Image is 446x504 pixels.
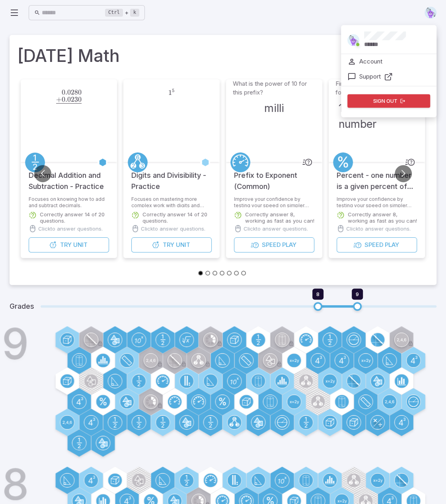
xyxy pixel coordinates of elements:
[333,152,353,172] a: Percentages
[29,237,109,252] button: TryUnit
[56,95,62,104] span: +
[348,211,417,224] p: Correctly answer 8, working as fast as you can!
[234,196,314,207] p: Improve your confidence by testing your speed on simpler questions.
[176,240,190,249] span: Unit
[245,211,314,224] p: Correctly answer 8, working as fast as you can!
[10,301,34,312] h5: Grades
[385,240,399,249] span: Play
[82,88,82,99] span: ​
[227,271,232,275] button: Go to slide 5
[40,211,109,224] p: Correctly answer 14 of 20 questions.
[262,240,280,249] span: Speed
[29,196,109,207] p: Focuses on knowing how to add and subtract decimals.
[18,43,428,68] h1: [DATE] Math
[346,225,411,233] p: Click to answer questions.
[337,237,417,252] button: SpeedPlay
[62,95,82,104] span: 0.0230
[359,57,382,66] p: Account
[233,79,316,97] p: What is the power of 10 for this prefix?
[60,240,72,249] span: Try
[25,152,45,172] a: Fractions/Decimals
[335,79,418,97] p: Find what the full number is for the given percent
[230,152,250,172] a: Speed/Distance/Time
[105,8,139,17] div: +
[316,291,319,297] span: 8
[130,9,139,17] kbd: k
[2,322,29,365] h1: 9
[105,9,123,17] kbd: Ctrl
[163,240,174,249] span: Try
[234,271,239,275] button: Go to slide 6
[212,271,217,275] button: Go to slide 3
[34,165,51,182] button: Go to previous slide
[339,100,415,132] h3: 14 is 25% of a number
[62,88,82,96] span: 0.0280
[364,240,383,249] span: Speed
[142,211,212,224] p: Correctly answer 14 of 20 questions.
[243,225,308,233] p: Click to answer questions.
[337,196,417,207] p: Improve your confidence by testing your speed on simpler questions.
[282,240,296,249] span: Play
[82,97,82,102] span: ​
[131,237,212,252] button: TryUnit
[198,271,203,275] button: Go to slide 1
[264,100,284,116] h3: milli
[172,88,174,93] span: 5
[29,162,109,192] h5: Decimal Addition and Subtraction - Practice
[131,196,212,207] p: Focuses on mastering more complex work with digits and divisibility including advance patterns in...
[168,88,172,97] span: 1
[425,7,436,19] img: pentagon.svg
[73,240,88,249] span: Unit
[347,94,430,108] button: Sign out
[356,291,359,297] span: 9
[234,237,314,252] button: SpeedPlay
[347,34,359,46] img: pentagon.svg
[131,162,212,192] h5: Digits and Divisibility - Practice
[337,162,417,192] h5: Percent - one number is a given percent of another (5% multiples)
[395,165,412,182] button: Go to next slide
[205,271,210,275] button: Go to slide 2
[359,72,381,81] p: Support
[141,225,205,233] p: Click to answer questions.
[38,225,103,233] p: Click to answer questions.
[234,162,314,192] h5: Prefix to Exponent (Common)
[220,271,224,275] button: Go to slide 4
[128,152,148,172] a: Factors/Primes
[241,271,246,275] button: Go to slide 7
